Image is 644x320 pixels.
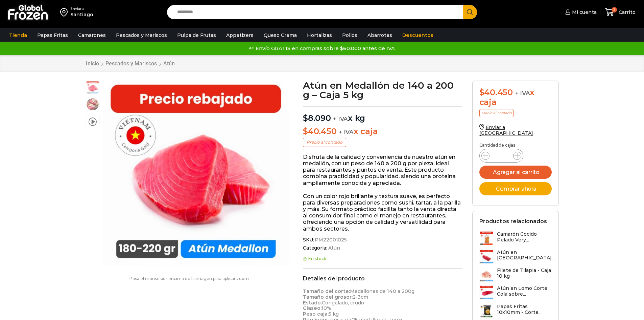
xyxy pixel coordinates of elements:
button: Agregar al carrito [479,166,552,179]
nav: Breadcrumb [86,60,175,67]
strong: Tamaño del corte: [303,288,350,294]
span: Mi cuenta [570,9,597,16]
a: Pescados y Mariscos [105,60,157,67]
input: Product quantity [495,151,508,161]
img: address-field-icon.svg [60,6,70,18]
span: Carrito [617,9,636,16]
div: x caja [479,88,552,107]
button: Search button [463,5,477,19]
span: + IVA [515,90,530,97]
a: Queso Crema [260,29,300,42]
p: Cantidad de cajas [479,143,552,148]
span: $ [303,126,308,136]
span: Categoría: [303,245,462,251]
bdi: 40.450 [479,87,513,97]
h2: Detalles del producto [303,275,462,282]
a: Abarrotes [364,29,396,42]
img: atun medallon [103,81,289,266]
a: Filete de Tilapia - Caja 10 kg [479,268,552,282]
span: + IVA [333,115,348,122]
a: Pollos [339,29,361,42]
a: Camarones [75,29,109,42]
p: x caja [303,127,462,136]
h1: Atún en Medallón de 140 a 200 g – Caja 5 kg [303,81,462,100]
bdi: 40.450 [303,126,336,136]
p: Precio al contado [479,109,514,117]
a: Atún [327,245,340,251]
p: Pasa el mouse por encima de la imagen para aplicar zoom [86,276,293,281]
a: Atún en Lomo Corte Cola sobre... [479,285,552,300]
strong: Estado: [303,300,322,306]
div: Enviar a [70,6,93,11]
h2: Productos relacionados [479,218,547,225]
strong: Tamaño del grosor: [303,294,353,300]
a: 2 Carrito [603,4,637,20]
h3: Camarón Cocido Pelado Very... [497,231,552,243]
span: SKU: [303,237,462,243]
a: Papas Fritas 10x10mm - Corte... [479,304,552,318]
h3: Atún en [GEOGRAPHIC_DATA]... [497,250,555,261]
a: Hortalizas [304,29,335,42]
h3: Atún en Lomo Corte Cola sobre... [497,285,552,297]
button: Comprar ahora [479,182,552,195]
a: Papas Fritas [34,29,71,42]
div: 1 / 3 [103,81,289,266]
a: Descuentos [399,29,437,42]
h3: Filete de Tilapia - Caja 10 kg [497,268,552,279]
strong: Peso caja: [303,311,329,317]
a: Atún en [GEOGRAPHIC_DATA]... [479,250,555,264]
strong: Glaseo: [303,305,321,311]
span: PM22001025 [314,237,347,243]
p: x kg [303,106,462,123]
a: Pulpa de Frutas [174,29,219,42]
a: Camarón Cocido Pelado Very... [479,231,552,246]
a: Appetizers [223,29,257,42]
span: foto plato atun [86,98,99,111]
span: $ [303,113,308,123]
span: $ [479,87,484,97]
span: atun medallon [86,81,99,94]
a: Tienda [6,29,30,42]
span: 2 [612,7,617,13]
div: Santiago [70,11,93,18]
p: En stock [303,256,462,261]
a: Atún [163,60,175,67]
bdi: 8.090 [303,113,331,123]
p: Precio al contado [303,138,346,147]
p: Disfruta de la calidad y conveniencia de nuestro atún en medallón, con un peso de 140 a 200 g por... [303,154,462,186]
a: Enviar a [GEOGRAPHIC_DATA] [479,124,533,136]
span: + IVA [339,129,354,135]
a: Pescados y Mariscos [113,29,170,42]
a: Inicio [86,60,99,67]
h3: Papas Fritas 10x10mm - Corte... [497,304,552,315]
p: Con un color rojo brillante y textura suave, es perfecto para diversas preparaciones como sushi, ... [303,193,462,232]
a: Mi cuenta [564,5,597,19]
